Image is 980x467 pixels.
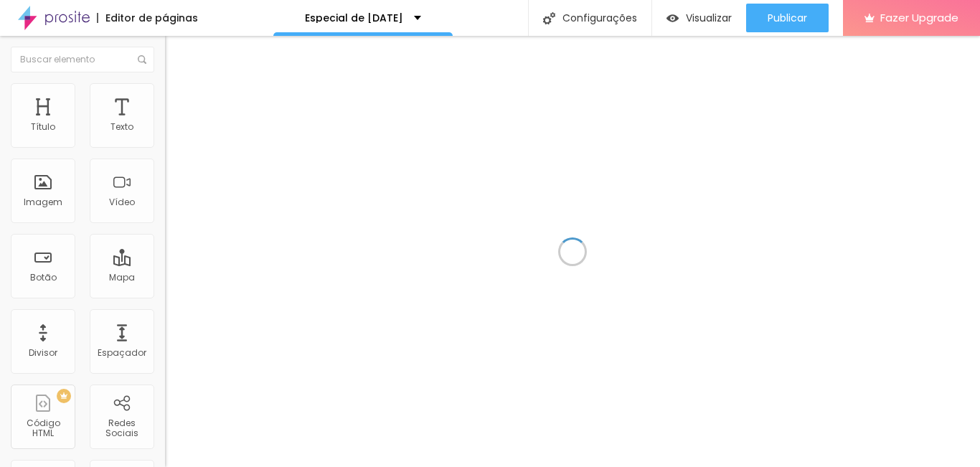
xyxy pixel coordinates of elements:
[30,273,57,283] div: Botão
[97,13,198,23] div: Editor de páginas
[109,197,135,207] div: Vídeo
[24,197,62,207] div: Imagem
[543,12,555,24] img: Icone
[768,12,807,24] span: Publicar
[109,273,135,283] div: Mapa
[666,12,679,24] img: view-1.svg
[652,4,746,32] button: Visualizar
[11,47,154,72] input: Buscar elemento
[93,418,150,439] div: Redes Sociais
[14,418,71,439] div: Código HTML
[305,13,403,23] p: Especial de [DATE]
[31,122,55,132] div: Título
[110,122,133,132] div: Texto
[686,12,732,24] span: Visualizar
[138,55,146,64] img: Icone
[746,4,829,32] button: Publicar
[29,348,57,358] div: Divisor
[880,11,958,24] span: Fazer Upgrade
[98,348,146,358] div: Espaçador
